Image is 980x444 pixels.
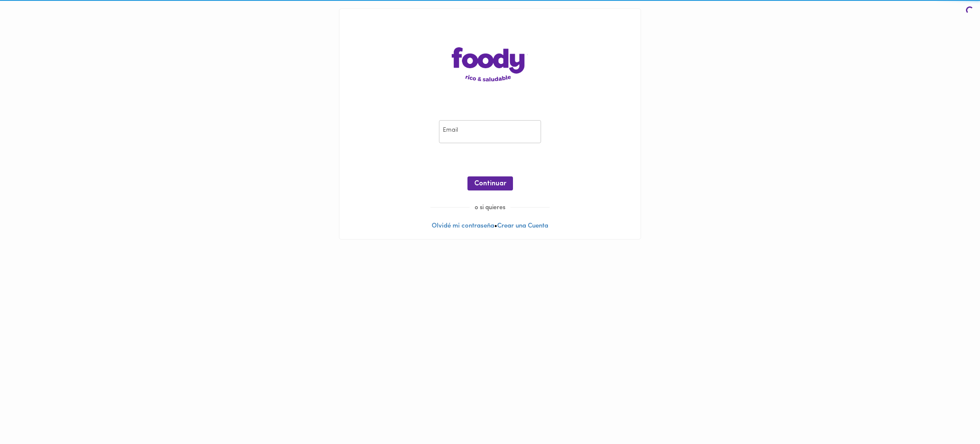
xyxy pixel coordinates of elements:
[931,395,971,435] iframe: Messagebird Livechat Widget
[339,9,641,239] div: •
[497,223,548,229] a: Crear una Cuenta
[432,223,494,229] a: Olvidé mi contraseña
[474,180,506,188] span: Continuar
[452,47,528,81] img: logo-main-page.png
[470,205,510,211] span: o si quieres
[467,176,513,190] button: Continuar
[439,120,541,144] input: pepitoperez@gmail.com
